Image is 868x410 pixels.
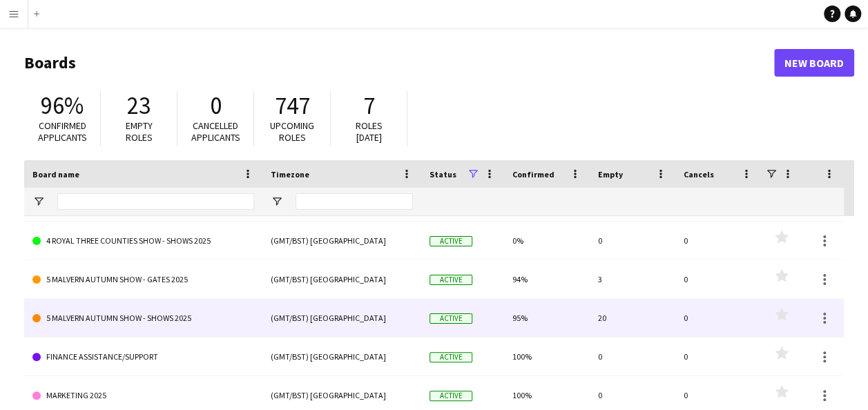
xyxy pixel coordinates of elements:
span: 96% [41,90,84,121]
div: 20 [590,299,675,337]
span: Active [430,275,472,285]
span: Active [430,313,472,324]
div: (GMT/BST) [GEOGRAPHIC_DATA] [262,299,421,337]
span: Status [430,169,456,179]
span: Roles [DATE] [356,119,383,144]
span: Confirmed [512,169,554,179]
div: 0 [675,299,761,337]
span: Active [430,391,472,401]
div: 0 [590,338,675,375]
span: 23 [127,90,151,121]
span: Active [430,352,472,362]
span: Empty roles [126,119,153,144]
input: Timezone Filter Input [296,193,413,210]
span: Cancels [684,169,714,179]
span: Active [430,236,472,246]
div: 3 [590,260,675,298]
div: 95% [504,299,590,337]
a: New Board [774,49,854,77]
span: Cancelled applicants [191,119,240,144]
span: Empty [598,169,623,179]
span: Confirmed applicants [38,119,87,144]
div: 0 [675,338,761,375]
a: FINANCE ASSISTANCE/SUPPORT [32,338,254,376]
button: Open Filter Menu [32,195,45,208]
span: 0 [210,90,222,121]
div: 0 [675,260,761,298]
div: 0 [590,222,675,260]
h1: Boards [24,52,774,73]
a: 5 MALVERN AUTUMN SHOW - GATES 2025 [32,260,254,299]
a: 4 ROYAL THREE COUNTIES SHOW - SHOWS 2025 [32,222,254,260]
span: Timezone [271,169,309,179]
div: (GMT/BST) [GEOGRAPHIC_DATA] [262,222,421,260]
div: 0% [504,222,590,260]
div: 0 [675,222,761,260]
span: 7 [363,90,375,121]
div: (GMT/BST) [GEOGRAPHIC_DATA] [262,260,421,298]
span: 747 [275,90,310,121]
button: Open Filter Menu [271,195,283,208]
span: Board name [32,169,79,179]
div: 94% [504,260,590,298]
a: 5 MALVERN AUTUMN SHOW - SHOWS 2025 [32,299,254,338]
div: 100% [504,338,590,375]
input: Board name Filter Input [57,193,254,210]
span: Upcoming roles [270,119,314,144]
div: (GMT/BST) [GEOGRAPHIC_DATA] [262,338,421,375]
